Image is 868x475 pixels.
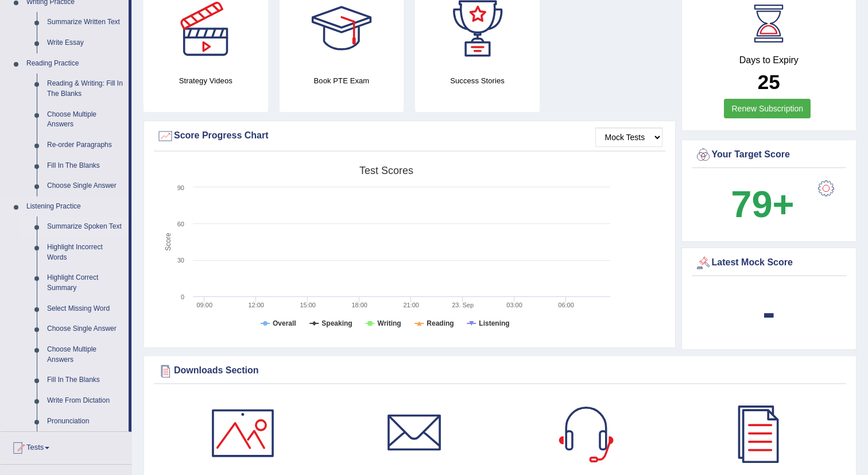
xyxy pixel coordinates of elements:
div: Score Progress Chart [157,128,662,145]
text: 06:00 [558,302,574,308]
a: Pronunciation [42,411,129,432]
b: 25 [758,71,780,93]
tspan: Score [164,233,172,251]
a: Select Missing Word [42,299,129,319]
text: 90 [177,184,184,191]
a: Summarize Spoken Text [42,217,129,237]
text: 30 [177,257,184,264]
a: Reading Practice [21,53,129,74]
a: Choose Single Answer [42,176,129,196]
a: Renew Subscription [724,99,811,118]
tspan: Speaking [321,319,352,327]
text: 15:00 [300,302,316,308]
a: Tests [1,432,131,461]
h4: Success Stories [415,75,540,87]
tspan: Reading [427,319,454,327]
a: Highlight Correct Summary [42,268,129,298]
text: 03:00 [506,302,522,308]
a: Summarize Written Text [42,12,129,33]
a: Highlight Incorrect Words [42,237,129,268]
text: 60 [177,221,184,227]
a: Choose Multiple Answers [42,105,129,135]
div: Latest Mock Score [695,254,844,272]
text: 09:00 [196,302,212,308]
text: 21:00 [403,302,419,308]
div: Your Target Score [695,146,844,164]
tspan: Writing [378,319,401,327]
text: 18:00 [351,302,367,308]
a: Reading & Writing: Fill In The Blanks [42,74,129,104]
a: Re-order Paragraphs [42,135,129,156]
h4: Days to Expiry [695,55,844,65]
tspan: 23. Sep [452,302,474,308]
a: Listening Practice [21,196,129,217]
h4: Strategy Videos [144,75,268,87]
div: Downloads Section [157,362,843,380]
b: 79+ [731,183,794,225]
a: Fill In The Blanks [42,370,129,391]
b: - [762,291,775,333]
h4: Book PTE Exam [280,75,404,87]
tspan: Listening [479,319,509,327]
tspan: Test scores [359,165,413,176]
a: Choose Multiple Answers [42,339,129,370]
text: 12:00 [248,302,264,308]
a: Write Essay [42,33,129,53]
a: Choose Single Answer [42,319,129,339]
text: 0 [181,294,184,300]
tspan: Overall [273,319,296,327]
a: Fill In The Blanks [42,156,129,176]
a: Write From Dictation [42,391,129,411]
